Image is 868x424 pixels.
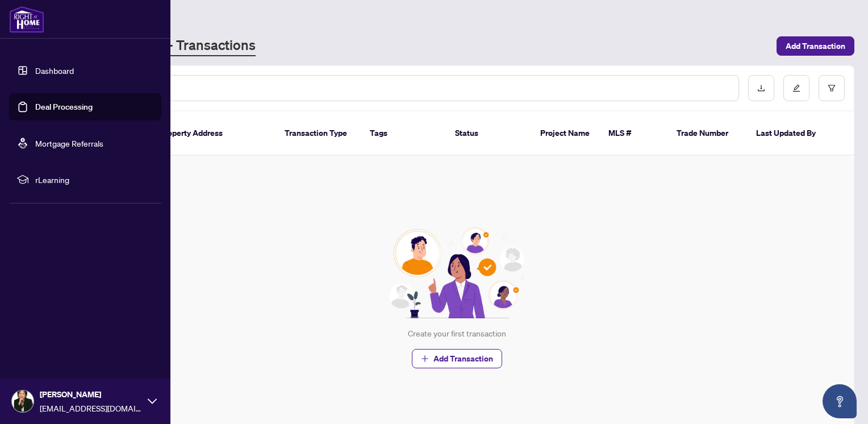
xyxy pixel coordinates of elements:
span: rLearning [35,173,153,186]
button: Add Transaction [777,36,854,56]
button: download [748,75,774,101]
span: [PERSON_NAME] [40,388,142,401]
img: Profile Icon [12,390,34,412]
th: Tags [361,111,446,156]
button: edit [783,75,809,101]
img: logo [9,6,44,33]
span: Add Transaction [433,350,493,368]
th: Status [446,111,531,156]
th: MLS # [599,111,667,156]
span: Add Transaction [786,37,845,55]
th: Project Name [531,111,599,156]
button: filter [819,75,845,101]
span: [EMAIL_ADDRESS][DOMAIN_NAME] [40,402,142,414]
span: edit [792,84,800,92]
span: plus [421,355,429,363]
th: Transaction Type [276,111,361,156]
button: Open asap [823,384,857,418]
a: Dashboard [35,65,74,76]
span: download [757,84,765,92]
span: filter [828,84,836,92]
th: Trade Number [667,111,747,156]
a: Mortgage Referrals [35,138,103,148]
th: Last Updated By [747,111,832,156]
img: Null State Icon [383,227,530,318]
th: Property Address [151,111,276,156]
a: Deal Processing [35,102,93,112]
div: Create your first transaction [408,327,506,340]
button: Add Transaction [412,349,502,368]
